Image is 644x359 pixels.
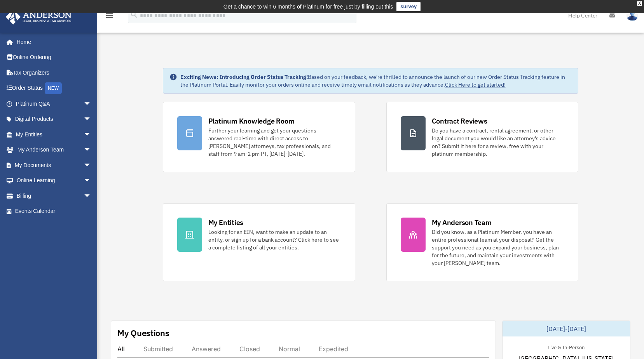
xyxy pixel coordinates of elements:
span: arrow_drop_down [84,142,99,158]
div: All [117,345,125,353]
div: [DATE]-[DATE] [503,321,630,336]
div: close [637,1,642,6]
div: Contract Reviews [432,116,487,126]
a: Online Learningarrow_drop_down [5,173,103,188]
div: Submitted [143,345,173,353]
a: Digital Productsarrow_drop_down [5,112,103,127]
a: Contract Reviews Do you have a contract, rental agreement, or other legal document you would like... [386,102,579,172]
span: arrow_drop_down [84,112,99,127]
img: User Pic [627,10,638,21]
img: Anderson Advisors Platinum Portal [3,9,74,24]
a: Home [5,34,99,50]
a: Tax Organizers [5,65,103,80]
a: Platinum Q&Aarrow_drop_down [5,96,103,112]
i: search [130,10,138,19]
div: Normal [279,345,300,353]
div: Platinum Knowledge Room [208,116,295,126]
div: Looking for an EIN, want to make an update to an entity, or sign up for a bank account? Click her... [208,228,341,251]
a: Order StatusNEW [5,80,103,96]
div: NEW [45,82,62,94]
div: Expedited [319,345,348,353]
div: Live & In-Person [541,343,591,351]
a: Billingarrow_drop_down [5,188,103,204]
i: menu [105,11,114,20]
span: arrow_drop_down [84,188,99,204]
span: arrow_drop_down [84,127,99,143]
div: Get a chance to win 6 months of Platinum for free just by filling out this [223,2,393,11]
a: My Anderson Teamarrow_drop_down [5,142,103,158]
a: Click Here to get started! [445,81,506,88]
strong: Exciting News: Introducing Order Status Tracking! [180,73,308,80]
div: Answered [192,345,221,353]
div: Closed [239,345,260,353]
div: Based on your feedback, we're thrilled to announce the launch of our new Order Status Tracking fe... [180,73,572,89]
a: Platinum Knowledge Room Further your learning and get your questions answered real-time with dire... [163,102,355,172]
div: My Entities [208,218,243,227]
a: My Entitiesarrow_drop_down [5,127,103,142]
a: My Entities Looking for an EIN, want to make an update to an entity, or sign up for a bank accoun... [163,203,355,281]
div: Do you have a contract, rental agreement, or other legal document you would like an attorney's ad... [432,127,564,158]
a: menu [105,14,114,20]
a: My Anderson Team Did you know, as a Platinum Member, you have an entire professional team at your... [386,203,579,281]
div: Did you know, as a Platinum Member, you have an entire professional team at your disposal? Get th... [432,228,564,267]
a: survey [396,2,421,11]
a: Events Calendar [5,204,103,219]
span: arrow_drop_down [84,96,99,112]
a: Online Ordering [5,50,103,65]
span: arrow_drop_down [84,173,99,189]
div: Further your learning and get your questions answered real-time with direct access to [PERSON_NAM... [208,127,341,158]
div: My Questions [117,327,169,339]
a: My Documentsarrow_drop_down [5,157,103,173]
span: arrow_drop_down [84,157,99,173]
div: My Anderson Team [432,218,492,227]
